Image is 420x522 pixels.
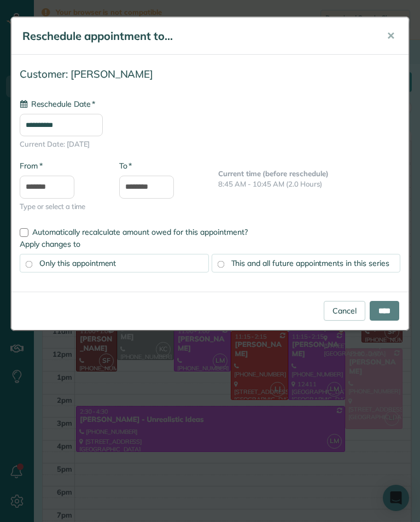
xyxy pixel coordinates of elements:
[387,30,395,42] span: ✕
[119,160,132,171] label: To
[20,201,102,212] span: Type or select a time
[39,258,116,268] span: Only this appointment
[20,139,400,149] span: Current Date: [DATE]
[32,227,248,237] span: Automatically recalculate amount owed for this appointment?
[324,301,365,321] a: Cancel
[26,260,33,268] input: Only this appointment
[20,239,400,250] label: Apply changes to
[218,179,400,189] p: 8:45 AM - 10:45 AM (2.0 Hours)
[20,68,400,80] h4: Customer: [PERSON_NAME]
[22,28,371,44] h5: Reschedule appointment to...
[218,169,329,178] b: Current time (before reschedule)
[20,160,42,171] label: From
[20,98,95,109] label: Reschedule Date
[231,258,389,268] span: This and all future appointments in this series
[217,260,224,268] input: This and all future appointments in this series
